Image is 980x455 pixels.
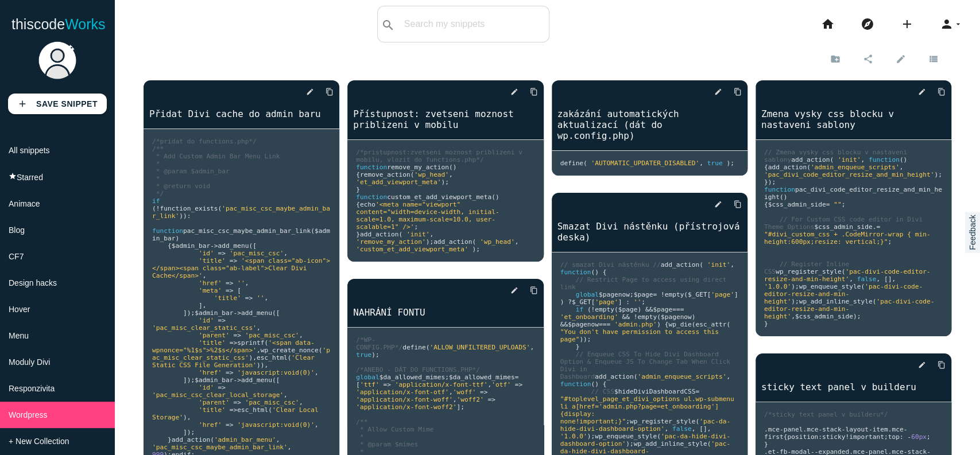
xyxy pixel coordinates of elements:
span: 'init' [406,231,429,238]
i: edit [918,81,926,102]
span: 'init' [838,156,861,164]
span: '' [257,294,264,302]
span: ( [583,160,587,167]
span: () [900,156,907,164]
span: => [226,279,233,287]
span: $da_allowed_mimes [379,374,446,381]
span: 'javascript:void(0)' [237,369,315,376]
span: Moduly Divi [9,357,50,367]
span: => [226,287,233,294]
span: ); [791,283,799,290]
span: wp_create_nonce [261,347,319,354]
i: edit [510,81,518,102]
span: ( [830,156,834,164]
i: person [940,6,954,42]
span: ) [560,298,564,306]
span: ); [934,171,942,178]
a: Copy to Clipboard [316,81,334,102]
i: content_copy [326,81,334,102]
i: content_copy [734,194,742,215]
span: 'pac-divi-code-editor-resize-and-min-height' [764,298,934,320]
a: Smazat Divi nástěnku (přístrojová deska) [552,220,747,244]
span: )), [257,361,268,369]
span: add_menu [218,242,249,250]
span: '' [634,298,641,306]
span: '<span data-wpnonce="%1$s">%2$s</span>' [152,339,315,354]
span: function_exists [160,205,218,212]
span: 'pac_misc_csc' [230,250,284,257]
span: ( [288,354,292,361]
span: $pagenow [568,321,599,328]
a: Přidat Divi cache do admin baru [144,107,339,120]
span: /*ANEBO - DÁT DO FUNCTIONS.PHP*/ [356,366,480,374]
a: Copy to Clipboard [521,81,538,102]
span: => [245,294,253,302]
span: 'wp_head' [480,238,515,246]
span: $pagenow [661,313,692,321]
i: share [863,49,873,68]
span: ( [861,283,865,290]
span: , [429,231,433,238]
input: Search my snippets [398,12,549,36]
span: => [233,332,241,339]
a: zakázání automatických aktualizací (dát do wp.config.php) [552,107,747,142]
span: 'pac-divi-code-editor-resize-and-min-height' [764,283,923,305]
span: ) [637,306,641,313]
a: Copy to Clipboard [725,194,742,215]
a: edit [501,280,518,301]
i: create_new_folder [830,49,840,68]
span: ( [218,205,222,212]
span: empty [595,306,614,313]
span: { [356,171,360,178]
span: } [356,231,360,238]
span: ([ [272,309,280,317]
span: All snippets [9,146,50,155]
span: 'title' [214,294,241,302]
span: // For Custom CSS code editor in Divi Theme Options [764,216,927,231]
span: esc_html [257,354,288,361]
span: esc_attr [695,321,726,328]
span: , [315,369,319,376]
span: add_action [360,231,398,238]
span: , [203,272,207,279]
span: ( [692,321,696,328]
a: edit [705,81,722,102]
i: explore [861,6,874,42]
span: () [449,164,456,171]
i: edit [918,355,926,375]
span: , [299,332,303,339]
span: ( [472,238,476,246]
span: ( [684,291,688,298]
span: add_action [768,164,807,171]
span: 'id' [199,250,214,257]
span: ) [657,321,661,328]
span: CF7 [9,252,24,261]
span: function [356,164,387,171]
span: 'et_add_viewport_meta' [356,178,441,186]
span: ), [249,354,256,361]
a: Zmena vysky css blocku v nastaveni sablony [756,107,951,131]
span: '1.0.0' [764,283,791,290]
span: Wordpress [9,410,47,419]
span: remove_action [360,171,410,178]
i: search [381,7,395,44]
a: edit [909,355,926,375]
span: , [257,324,261,332]
span: 'pac_misc_clear_static_css' [152,347,330,361]
span: , [699,160,703,167]
span: === [599,321,610,328]
span: /*WP-CONFIG.PHP*/ [356,336,402,351]
span: + New Collection [9,437,69,446]
span: 'parent' [199,332,230,339]
span: empty [637,313,657,321]
span: 'admin_enqueue_scripts' [637,373,726,380]
span: function [869,156,900,164]
span: , [245,279,249,287]
i: edit [306,81,314,102]
span: $_GET [572,298,591,306]
span: ( [319,347,323,354]
span: ); [441,178,448,186]
span: 'id' [199,317,214,324]
span: ( [264,339,268,347]
span: , [257,347,261,354]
